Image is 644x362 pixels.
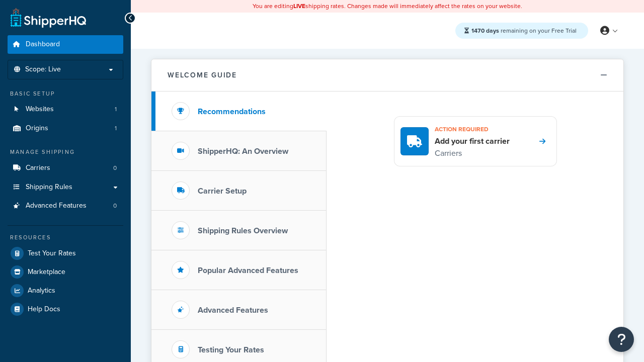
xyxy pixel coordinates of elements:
[26,105,54,114] span: Websites
[8,244,123,262] a: Test Your Rates
[609,327,634,352] button: Open Resource Center
[293,2,305,11] b: LIVE
[8,282,123,300] a: Analytics
[168,71,237,79] h2: Welcome Guide
[113,164,117,172] span: 0
[198,306,268,315] h3: Advanced Features
[8,148,123,156] div: Manage Shipping
[8,263,123,281] a: Marketplace
[198,107,266,116] h3: Recommendations
[8,178,123,197] a: Shipping Rules
[435,123,510,136] h3: Action required
[26,124,48,133] span: Origins
[26,183,72,192] span: Shipping Rules
[198,345,264,354] h3: Testing Your Rates
[8,35,123,54] a: Dashboard
[25,65,61,74] span: Scope: Live
[28,268,65,277] span: Marketplace
[471,26,499,35] strong: 1470 days
[28,287,55,295] span: Analytics
[28,249,76,258] span: Test Your Rates
[113,202,117,210] span: 0
[8,159,123,177] a: Carriers0
[198,226,288,235] h3: Shipping Rules Overview
[115,124,117,133] span: 1
[198,147,288,156] h3: ShipperHQ: An Overview
[26,164,50,172] span: Carriers
[8,100,123,119] a: Websites1
[471,26,577,35] span: remaining on your Free Trial
[8,233,123,242] div: Resources
[8,159,123,177] li: Carriers
[8,100,123,119] li: Websites
[8,89,123,98] div: Basic Setup
[435,147,510,160] p: Carriers
[151,59,623,92] button: Welcome Guide
[198,266,298,275] h3: Popular Advanced Features
[8,197,123,215] a: Advanced Features0
[8,197,123,215] li: Advanced Features
[198,187,247,196] h3: Carrier Setup
[435,136,510,147] h4: Add your first carrier
[26,202,87,210] span: Advanced Features
[26,40,60,49] span: Dashboard
[8,119,123,138] li: Origins
[8,119,123,138] a: Origins1
[28,305,60,314] span: Help Docs
[115,105,117,114] span: 1
[8,300,123,318] a: Help Docs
